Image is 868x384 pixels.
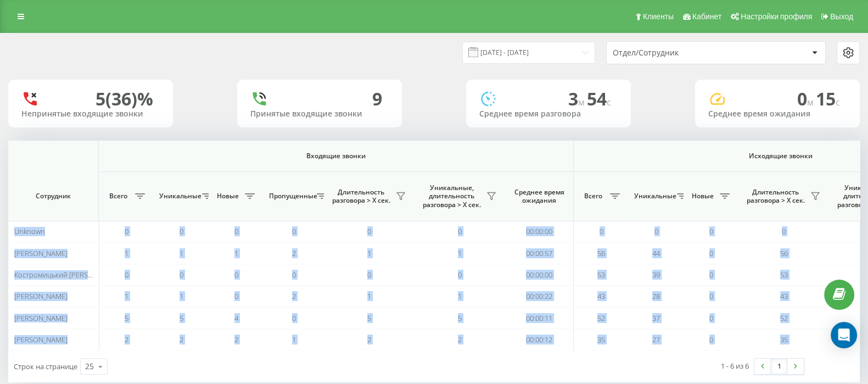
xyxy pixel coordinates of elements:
[14,313,68,323] span: [PERSON_NAME]
[292,313,296,323] span: 0
[180,270,183,280] span: 0
[234,226,238,236] span: 0
[14,270,122,280] span: Костромицький [PERSON_NAME]
[234,313,238,323] span: 4
[597,335,605,344] span: 35
[14,335,68,344] span: [PERSON_NAME]
[292,248,296,258] span: 2
[652,313,660,323] span: 37
[458,335,462,344] span: 2
[125,291,128,301] span: 1
[367,335,371,344] span: 2
[367,226,371,236] span: 0
[14,226,45,236] span: Unknown
[180,313,183,323] span: 5
[479,109,618,119] div: Среднее время разговора
[780,270,788,280] span: 53
[708,109,847,119] div: Среднее время ожидания
[505,329,574,350] td: 00:00:12
[771,359,787,374] a: 1
[578,96,587,108] span: м
[505,307,574,329] td: 00:00:11
[709,248,713,258] span: 0
[780,291,788,301] span: 43
[292,270,296,280] span: 0
[505,221,574,242] td: 00:00:00
[292,335,296,344] span: 1
[597,313,605,323] span: 52
[458,226,462,236] span: 0
[652,270,660,280] span: 39
[780,335,788,344] span: 35
[741,12,812,21] span: Настройки профиля
[579,192,607,201] span: Всего
[14,361,77,371] span: Строк на странице
[458,291,462,301] span: 1
[458,248,462,258] span: 1
[709,335,713,344] span: 0
[587,87,611,110] span: 54
[709,313,713,323] span: 0
[180,291,183,301] span: 1
[127,152,545,160] span: Входящие звонки
[367,270,371,280] span: 0
[269,192,313,201] span: Пропущенные
[505,286,574,307] td: 00:00:22
[292,291,296,301] span: 2
[180,335,183,344] span: 2
[830,12,853,21] span: Выход
[234,291,238,301] span: 0
[85,361,94,372] div: 25
[780,248,788,258] span: 56
[721,360,749,371] div: 1 - 6 из 6
[458,313,462,323] span: 5
[18,192,89,201] span: Сотрудник
[180,226,183,236] span: 0
[420,183,483,209] span: Уникальные, длительность разговора > Х сек.
[96,88,153,109] div: 5 (36)%
[125,270,128,280] span: 0
[125,226,128,236] span: 0
[797,87,816,110] span: 0
[600,226,603,236] span: 0
[709,226,713,236] span: 0
[709,270,713,280] span: 0
[458,270,462,280] span: 0
[159,192,199,201] span: Уникальные
[104,192,132,201] span: Всего
[14,248,68,258] span: [PERSON_NAME]
[782,226,786,236] span: 0
[816,87,840,110] span: 15
[292,226,296,236] span: 0
[836,96,840,108] span: c
[372,88,382,109] div: 9
[329,188,393,205] span: Длительность разговора > Х сек.
[250,109,389,119] div: Принятые входящие звонки
[214,192,242,201] span: Новые
[505,242,574,264] td: 00:00:57
[597,291,605,301] span: 43
[744,188,807,205] span: Длительность разговора > Х сек.
[607,96,611,108] span: c
[505,264,574,286] td: 00:00:00
[807,96,816,108] span: м
[652,248,660,258] span: 44
[709,291,713,301] span: 0
[568,87,587,110] span: 3
[367,291,371,301] span: 1
[652,291,660,301] span: 28
[613,48,744,58] div: Отдел/Сотрудник
[21,109,160,119] div: Непринятые входящие звонки
[634,192,674,201] span: Уникальные
[652,335,660,344] span: 27
[367,248,371,258] span: 1
[780,313,788,323] span: 52
[831,322,857,348] div: Open Intercom Messenger
[513,188,565,205] span: Среднее время ожидания
[689,192,716,201] span: Новые
[654,226,658,236] span: 0
[643,12,674,21] span: Клиенты
[367,313,371,323] span: 5
[234,248,238,258] span: 1
[125,248,128,258] span: 1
